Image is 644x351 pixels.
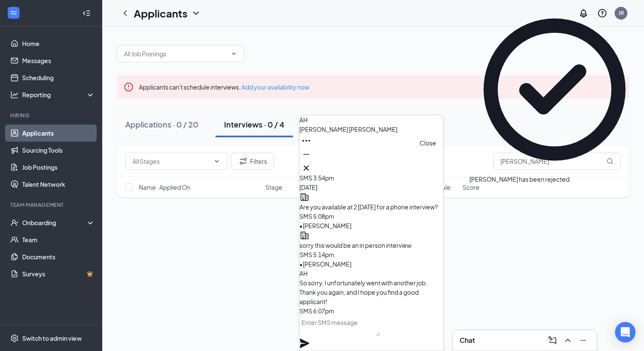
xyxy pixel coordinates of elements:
input: All Job Postings [124,49,227,58]
h3: Chat [460,336,475,345]
svg: Minimize [301,149,311,160]
div: Reporting [22,90,95,99]
a: Messages [22,52,95,69]
div: Interviews · 0 / 4 [224,119,285,130]
svg: ComposeMessage [547,335,558,345]
a: Job Postings [22,159,95,176]
a: Home [22,35,95,52]
svg: Collapse [82,9,91,17]
span: Applicants can't schedule interviews. [139,83,309,91]
svg: Error [124,82,134,92]
svg: ChevronDown [191,8,201,18]
svg: ChevronUp [563,335,573,345]
span: • [PERSON_NAME] [299,260,351,268]
button: Cross [299,161,313,175]
svg: Filter [238,156,248,166]
div: SMS 5:14pm [299,250,443,259]
svg: Ellipses [301,136,311,146]
svg: ChevronLeft [120,8,130,18]
svg: Cross [301,163,311,173]
input: All Stages [132,157,210,166]
div: Switch to admin view [22,334,82,342]
h1: Applicants [134,6,187,20]
div: Onboarding [22,218,88,227]
svg: Company [299,192,310,202]
button: Minimize [299,148,313,161]
button: Ellipses [299,134,313,148]
div: SMS 5:08pm [299,212,443,221]
span: Name · Applied On [139,183,190,191]
svg: Plane [299,338,310,348]
svg: Analysis [10,90,19,99]
span: [DATE] [299,183,317,191]
div: Close [420,138,436,148]
span: So sorry, I unfortunately went with another job. Thank you again, and I hope you find a good appl... [299,279,427,305]
svg: ChevronDown [213,158,220,165]
a: Scheduling [22,69,95,86]
div: AH [299,269,443,278]
svg: Minimize [578,335,588,345]
a: Applicants [22,125,95,142]
div: Hiring [10,112,93,119]
a: Team [22,231,95,248]
svg: Settings [10,334,19,342]
button: Filter Filters [231,153,274,170]
div: SMS 6:07pm [299,306,443,316]
div: AH [299,115,443,125]
svg: Company [299,230,310,241]
button: Minimize [576,334,590,347]
div: [PERSON_NAME] has been rejected. [469,175,571,184]
svg: CheckmarkCircle [469,4,640,175]
a: SurveysCrown [22,265,95,282]
div: Applications · 0 / 20 [125,119,198,130]
span: Are you available at 2 [DATE] for a phone interview? [299,203,438,211]
svg: UserCheck [10,218,19,227]
div: Open Intercom Messenger [615,322,635,342]
div: Team Management [10,201,93,209]
a: Talent Network [22,176,95,193]
span: Stage [265,183,282,191]
button: ChevronUp [561,334,575,347]
span: • [PERSON_NAME] [299,222,351,229]
a: Documents [22,248,95,265]
button: ComposeMessage [546,334,559,347]
a: Sourcing Tools [22,142,95,159]
span: [PERSON_NAME] [PERSON_NAME] [299,125,397,133]
span: sorry this would be an in person interview [299,241,411,249]
svg: WorkstreamLogo [9,9,18,17]
svg: ChevronDown [230,50,237,57]
span: Score [463,183,480,191]
a: Add your availability now [241,83,309,91]
div: SMS 3:54pm [299,173,443,183]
